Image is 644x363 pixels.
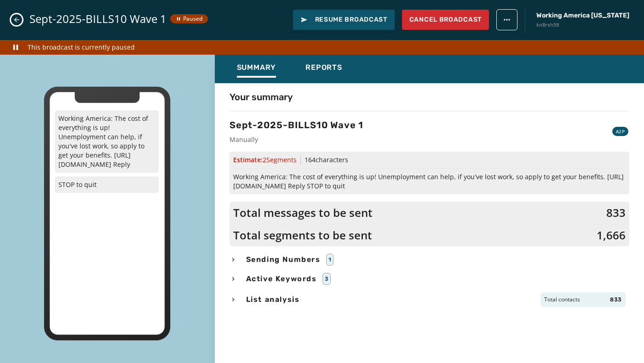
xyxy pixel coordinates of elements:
span: 2 Segment s [263,155,297,164]
button: Sending Numbers1 [230,254,629,266]
span: Summary [237,63,276,72]
div: 3 [322,273,331,285]
button: Reports [298,58,350,79]
div: A2P [612,127,628,136]
span: Paused [176,15,202,23]
span: Working America [US_STATE] [536,11,629,20]
span: Cancel Broadcast [409,15,482,24]
span: Estimate: [233,155,297,164]
span: Manually [230,135,363,144]
button: Cancel Broadcast [402,10,489,30]
span: Total messages to be sent [233,205,373,220]
button: List analysisTotal contacts833 [230,292,629,307]
div: 1 [326,254,334,266]
button: broadcast action menu [496,9,517,30]
span: 1,666 [597,228,626,243]
button: Summary [230,58,284,79]
button: Resume Broadcast [293,10,395,30]
span: Active Keywords [244,273,319,284]
span: kn8rxh59 [536,21,629,29]
span: Resume Broadcast [300,15,387,24]
span: 164 characters [305,155,348,164]
span: Total contacts [544,296,580,303]
span: 833 [606,205,626,220]
h4: Your summary [230,91,293,103]
span: 833 [610,296,622,303]
span: Sending Numbers [244,254,322,265]
h3: Sept-2025-BILLS10 Wave 1 [230,119,363,131]
span: Total segments to be sent [233,228,372,243]
span: Reports [305,63,342,72]
span: Working America: The cost of everything is up! Unemployment can help, if you've lost work, so app... [233,172,626,191]
span: List analysis [244,294,302,305]
button: Active Keywords3 [230,273,629,285]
